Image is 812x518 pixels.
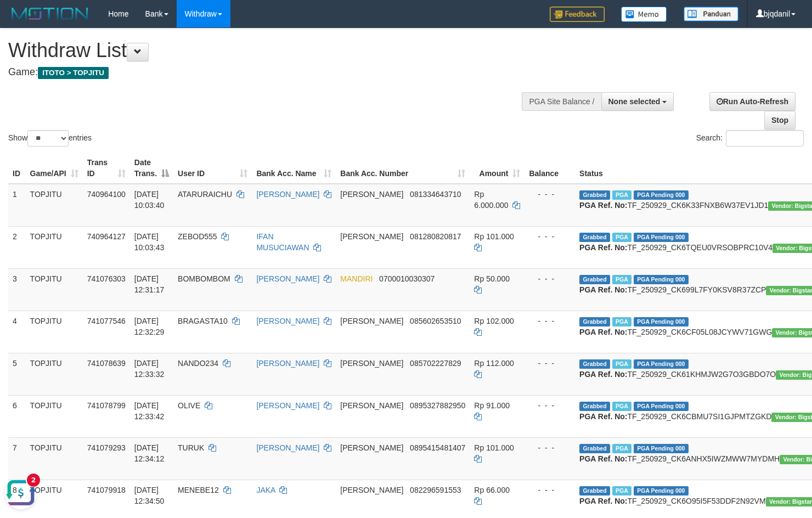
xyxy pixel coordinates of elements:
span: Marked by bjqwili [612,233,631,242]
span: Rp 112.000 [474,359,514,368]
span: 741077546 [87,317,126,325]
td: TOPJITU [26,437,83,480]
th: Trans ID: activate to sort column ascending [83,153,130,184]
span: None selected [608,97,661,106]
button: Open LiveChat chat widget [4,4,37,37]
th: User ID: activate to sort column ascending [173,153,252,184]
span: BRAGASTA10 [178,317,228,325]
b: PGA Ref. No: [579,370,627,379]
span: Grabbed [579,444,610,453]
span: Marked by bjqdanil [612,317,631,326]
a: [PERSON_NAME] [256,274,319,283]
span: [PERSON_NAME] [340,359,403,368]
span: 741079293 [87,443,126,452]
td: TOPJITU [26,395,83,437]
div: - - - [529,189,571,200]
div: - - - [529,485,571,496]
th: Amount: activate to sort column ascending [470,153,525,184]
span: [DATE] 12:33:32 [134,359,165,379]
span: [PERSON_NAME] [340,443,403,452]
span: Copy 085602653510 to clipboard [410,317,461,325]
span: NANDO234 [178,359,218,368]
span: MENEBE12 [178,486,219,494]
button: None selected [601,92,674,111]
b: PGA Ref. No: [579,497,627,505]
b: PGA Ref. No: [579,243,627,252]
span: Grabbed [579,486,610,496]
td: 5 [8,353,26,395]
th: ID [8,153,26,184]
span: [DATE] 10:03:40 [134,190,165,210]
span: [PERSON_NAME] [340,232,403,241]
span: BOMBOMBOM [178,274,230,283]
span: Marked by bjqdanil [612,444,631,453]
a: Run Auto-Refresh [709,92,796,111]
a: IFAN MUSUCIAWAN [256,232,309,252]
span: Rp 101.000 [474,443,514,452]
b: PGA Ref. No: [579,201,627,210]
td: TOPJITU [26,353,83,395]
th: Game/API: activate to sort column ascending [26,153,83,184]
span: Grabbed [579,233,610,242]
span: ITOTO > TOPJITU [38,67,109,79]
span: Copy 081334643710 to clipboard [410,190,461,199]
th: Date Trans.: activate to sort column descending [130,153,173,184]
span: ZEBOD555 [178,232,217,241]
span: Marked by bjqdanil [612,359,631,369]
a: [PERSON_NAME] [256,359,319,368]
span: Rp 6.000.000 [474,190,508,210]
td: 3 [8,268,26,311]
label: Show entries [8,130,92,147]
b: PGA Ref. No: [579,285,627,294]
span: Grabbed [579,359,610,369]
span: Copy 082296591553 to clipboard [410,486,461,494]
span: Copy 0895327882950 to clipboard [410,401,465,410]
span: Rp 50.000 [474,274,510,283]
h1: Withdraw List [8,40,531,61]
span: Marked by bjqsamuel [612,275,631,284]
span: [DATE] 12:33:42 [134,401,165,421]
div: - - - [529,358,571,369]
span: Copy 081280820817 to clipboard [410,232,461,241]
div: - - - [529,400,571,411]
img: panduan.png [684,7,738,21]
b: PGA Ref. No: [579,412,627,421]
td: 1 [8,184,26,227]
label: Search: [696,130,804,147]
th: Balance [525,153,575,184]
th: Bank Acc. Number: activate to sort column ascending [336,153,470,184]
span: [PERSON_NAME] [340,486,403,494]
span: Copy 0895415481407 to clipboard [410,443,465,452]
span: Grabbed [579,275,610,284]
input: Search: [726,130,804,147]
b: PGA Ref. No: [579,328,627,336]
span: PGA Pending [634,317,689,326]
span: [DATE] 12:32:29 [134,317,165,336]
span: PGA Pending [634,233,689,242]
span: Rp 91.000 [474,401,510,410]
div: PGA Site Balance / [522,92,601,111]
span: Rp 101.000 [474,232,514,241]
span: [DATE] 12:34:50 [134,486,165,505]
span: TURUK [178,443,204,452]
span: PGA Pending [634,359,689,369]
span: Rp 102.000 [474,317,514,325]
td: TOPJITU [26,311,83,353]
td: 6 [8,395,26,437]
img: Button%20Memo.svg [621,7,667,22]
td: 2 [8,226,26,268]
a: [PERSON_NAME] [256,401,319,410]
span: Marked by bjqwili [612,190,631,200]
td: TOPJITU [26,184,83,227]
h4: Game: [8,67,531,78]
span: PGA Pending [634,486,689,496]
span: PGA Pending [634,402,689,411]
div: New messages notification [27,2,40,15]
td: 4 [8,311,26,353]
span: Rp 66.000 [474,486,510,494]
a: [PERSON_NAME] [256,443,319,452]
td: TOPJITU [26,226,83,268]
span: 740964127 [87,232,126,241]
span: [DATE] 12:31:17 [134,274,165,294]
span: ATARURAICHU [178,190,232,199]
